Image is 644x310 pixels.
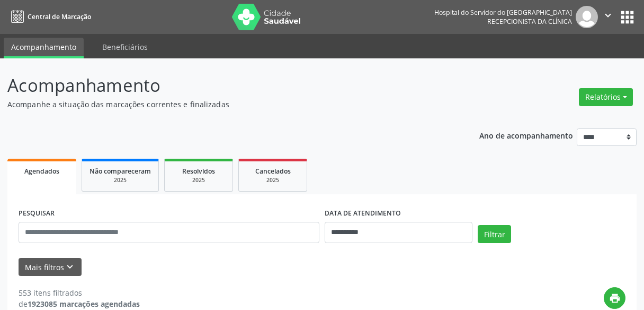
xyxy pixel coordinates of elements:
[479,128,573,142] p: Ano de acompanhamento
[576,6,598,28] img: img
[7,72,448,99] p: Acompanhamento
[255,167,291,176] span: Cancelados
[434,8,572,17] div: Hospital do Servidor do [GEOGRAPHIC_DATA]
[90,176,151,184] div: 2025
[172,176,225,184] div: 2025
[618,8,637,27] button: apps
[19,298,140,309] div: de
[246,176,299,184] div: 2025
[598,6,618,28] button: 
[478,225,511,243] button: Filtrar
[4,38,84,58] a: Acompanhamento
[90,167,151,176] span: Não compareceram
[325,205,401,222] label: DATA DE ATENDIMENTO
[579,88,633,106] button: Relatórios
[7,8,91,25] a: Central de Marcação
[19,205,55,222] label: PESQUISAR
[19,287,140,298] div: 553 itens filtrados
[24,167,59,176] span: Agendados
[64,261,76,273] i: keyboard_arrow_down
[604,287,625,309] button: print
[95,38,155,56] a: Beneficiários
[487,17,572,26] span: Recepcionista da clínica
[28,12,91,21] span: Central de Marcação
[182,167,215,176] span: Resolvidos
[19,258,82,277] button: Mais filtroskeyboard_arrow_down
[28,299,140,309] strong: 1923085 marcações agendadas
[7,99,448,110] p: Acompanhe a situação das marcações correntes e finalizadas
[602,10,614,21] i: 
[609,292,621,304] i: print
